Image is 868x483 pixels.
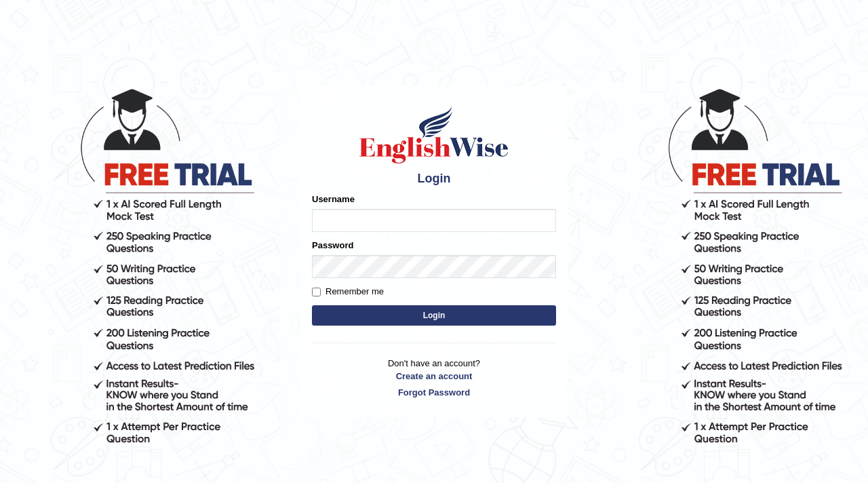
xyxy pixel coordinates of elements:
a: Forgot Password [312,386,556,399]
p: Don't have an account? [312,357,556,399]
img: Logo of English Wise sign in for intelligent practice with AI [357,104,511,166]
label: Username [312,193,355,206]
label: Remember me [312,285,384,298]
button: Login [312,305,556,326]
input: Remember me [312,288,321,296]
a: Create an account [312,370,556,383]
label: Password [312,239,353,252]
h4: Login [312,172,556,186]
